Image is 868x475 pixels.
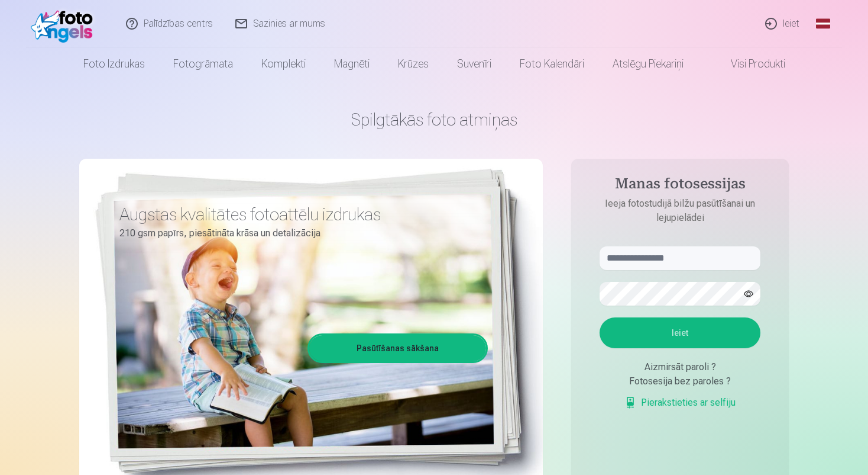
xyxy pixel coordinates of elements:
[79,109,789,130] h1: Spilgtākās foto atmiņas
[600,374,760,389] div: Fotosesija bez paroles ?
[600,360,760,374] div: Aizmirsāt paroli ?
[247,47,320,81] a: Komplekti
[600,317,760,348] button: Ieiet
[31,5,99,43] img: /fa1
[624,396,736,410] a: Pierakstieties ar selfiju
[698,47,799,81] a: Visi produkti
[588,175,772,197] h4: Manas fotosessijas
[588,197,772,225] p: Ieeja fotostudijā bilžu pasūtīšanai un lejupielādei
[119,204,479,225] h3: Augstas kvalitātes fotoattēlu izdrukas
[384,47,443,81] a: Krūzes
[119,225,479,242] p: 210 gsm papīrs, piesātināta krāsa un detalizācija
[598,47,698,81] a: Atslēgu piekariņi
[506,47,598,81] a: Foto kalendāri
[159,47,247,81] a: Fotogrāmata
[320,47,384,81] a: Magnēti
[309,335,486,361] a: Pasūtīšanas sākšana
[69,47,159,81] a: Foto izdrukas
[443,47,506,81] a: Suvenīri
